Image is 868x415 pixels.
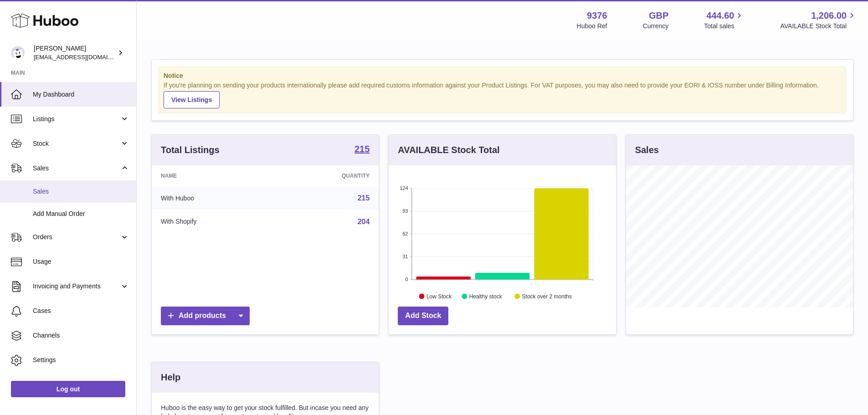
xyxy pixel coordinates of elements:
[358,218,370,225] a: 204
[398,144,499,156] h3: AVAILABLE Stock Total
[403,254,408,259] text: 31
[811,10,847,22] span: 1,206.00
[704,10,745,31] a: 444.60 Total sales
[33,331,129,340] span: Channels
[161,307,250,325] a: Add products
[33,164,120,173] span: Sales
[274,165,379,186] th: Quantity
[33,307,129,315] span: Cases
[33,356,129,364] span: Settings
[164,72,841,80] strong: Notice
[406,277,408,282] text: 0
[11,381,125,397] a: Log out
[426,293,452,299] text: Low Stock
[780,22,857,31] span: AVAILABLE Stock Total
[33,210,129,218] span: Add Manual Order
[164,81,841,108] div: If you're planning on sending your products internationally please add required customs informati...
[706,10,734,22] span: 444.60
[34,44,116,61] div: [PERSON_NAME]
[587,10,607,22] strong: 9376
[643,22,669,31] div: Currency
[577,22,607,31] div: Huboo Ref
[354,144,370,154] strong: 215
[398,307,448,325] a: Add Stock
[403,231,408,236] text: 62
[780,10,857,31] a: 1,206.00 AVAILABLE Stock Total
[704,22,745,31] span: Total sales
[33,257,129,266] span: Usage
[400,185,408,191] text: 124
[635,144,659,156] h3: Sales
[33,115,120,123] span: Listings
[354,144,370,155] a: 215
[152,165,274,186] th: Name
[11,46,25,60] img: internalAdmin-9376@internal.huboo.com
[152,186,274,210] td: With Huboo
[522,293,572,299] text: Stock over 2 months
[164,91,220,108] a: View Listings
[34,53,134,61] span: [EMAIL_ADDRESS][DOMAIN_NAME]
[33,233,120,241] span: Orders
[469,293,503,299] text: Healthy stock
[403,208,408,214] text: 93
[161,371,180,384] h3: Help
[33,282,120,291] span: Invoicing and Payments
[649,10,668,22] strong: GBP
[161,144,220,156] h3: Total Listings
[358,194,370,202] a: 215
[152,210,274,234] td: With Shopify
[33,187,129,196] span: Sales
[33,139,120,148] span: Stock
[33,90,129,99] span: My Dashboard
